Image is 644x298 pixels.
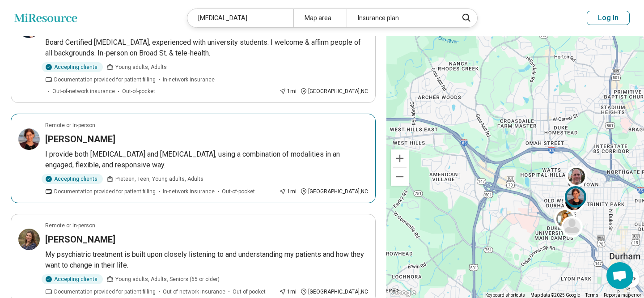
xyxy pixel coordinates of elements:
span: In-network insurance [163,187,215,196]
div: Accepting clients [42,174,103,184]
span: Documentation provided for patient filling [54,288,156,296]
span: Out-of-pocket [122,87,155,95]
h3: [PERSON_NAME] [45,133,115,145]
div: Accepting clients [42,62,103,72]
span: Documentation provided for patient filling [54,187,156,196]
span: Out-of-network insurance [52,87,115,95]
span: Out-of-pocket [233,288,266,296]
div: [MEDICAL_DATA] [187,9,293,27]
div: Map area [293,9,347,27]
div: 1 mi [279,87,297,95]
a: Open chat [606,262,633,289]
p: Remote or In-person [45,121,95,129]
div: 1 mi [279,187,297,196]
h3: [PERSON_NAME] [45,233,115,246]
button: Log In [587,11,630,25]
button: Zoom in [391,149,409,167]
span: Young adults, Adults, Seniors (65 or older) [115,275,220,283]
p: Remote or In-person [45,221,95,230]
a: Report a map error [604,293,641,298]
p: My psychiatric treatment is built upon closely listening to and understanding my patients and how... [45,249,368,271]
div: 1 mi [279,288,297,296]
div: [GEOGRAPHIC_DATA] , NC [300,288,368,296]
p: I provide both [MEDICAL_DATA] and [MEDICAL_DATA], using a combination of modalities in an engaged... [45,149,368,170]
div: [GEOGRAPHIC_DATA] , NC [300,187,368,196]
button: Zoom out [391,168,409,186]
div: Accepting clients [42,274,103,284]
span: In-network insurance [163,76,215,84]
span: Documentation provided for patient filling [54,76,156,84]
span: Young adults, Adults [115,63,167,71]
span: Map data ©2025 Google [530,293,580,298]
span: Preteen, Teen, Young adults, Adults [115,175,203,183]
p: Board Certified [MEDICAL_DATA], experienced with university students. I welcome & affirm people o... [45,37,368,59]
span: Out-of-pocket [222,187,255,196]
div: [GEOGRAPHIC_DATA] , NC [300,87,368,95]
span: Out-of-network insurance [163,288,225,296]
div: Insurance plan [347,9,453,27]
a: Terms (opens in new tab) [585,293,598,298]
